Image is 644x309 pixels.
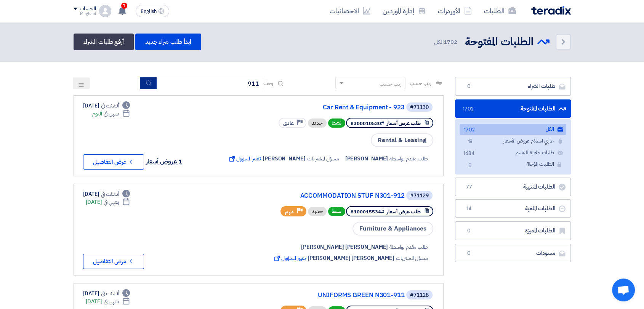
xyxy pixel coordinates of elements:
[83,290,130,298] div: [DATE]
[252,292,405,299] a: UNIFORMS GREEN N301-911
[455,221,571,240] a: الطلبات المميزة0
[301,243,388,251] span: [PERSON_NAME] [PERSON_NAME]
[228,155,261,163] span: تغيير المسؤول
[252,104,405,111] a: Car Rent & Equipment - 923
[455,99,571,118] a: الطلبات المفتوحة1702
[410,293,429,298] div: #71128
[389,243,428,251] span: طلب مقدم بواسطة
[283,120,294,127] span: عادي
[465,183,474,191] span: 77
[135,34,201,50] a: ابدأ طلب شراء جديد
[531,6,571,15] img: Teradix logo
[455,178,571,196] a: الطلبات المنتهية77
[352,222,433,235] span: Furniture & Appliances
[455,244,571,263] a: مسودات0
[371,133,433,147] span: Rental & Leasing
[252,192,405,199] a: ACCOMMODATION STUF N301-912
[104,110,119,118] span: ينتهي في
[351,208,384,215] span: #8100015534
[83,190,130,198] div: [DATE]
[466,161,475,169] span: 0
[465,35,533,50] h2: الطلبات المفتوحة
[80,6,96,12] div: الحساب
[465,250,474,257] span: 0
[478,2,522,20] a: الطلبات
[136,5,169,17] button: English
[101,290,119,298] span: أنشئت في
[74,34,134,50] a: أرفع طلبات الشراء
[410,105,429,110] div: #71130
[328,118,345,128] span: نشط
[434,38,458,46] span: الكل
[379,80,401,88] div: رتب حسب
[345,155,388,163] span: [PERSON_NAME]
[273,254,306,262] span: تغيير المسؤول
[389,155,428,163] span: طلب مقدم بواسطة
[387,208,421,215] span: طلب عرض أسعار
[466,138,475,146] span: 18
[83,254,144,269] button: عرض التفاصيل
[328,207,345,216] span: نشط
[83,154,144,170] button: عرض التفاصيل
[460,159,566,170] a: الطلبات المؤجلة
[465,83,474,90] span: 0
[74,12,96,16] div: Mirghani
[146,157,183,166] span: 1 عروض أسعار
[465,227,474,235] span: 0
[83,102,130,110] div: [DATE]
[285,208,294,215] span: مهم
[351,120,384,127] span: #8300010530
[308,254,394,262] span: [PERSON_NAME] [PERSON_NAME]
[307,155,339,163] span: مسؤل المشتريات
[324,2,376,20] a: الاحصائيات
[410,193,429,199] div: #71129
[263,79,273,87] span: بحث
[104,198,119,206] span: ينتهي في
[455,77,571,96] a: طلبات الشراء0
[460,147,566,159] a: طلبات جاهزة للتقييم
[465,205,474,213] span: 14
[460,124,566,135] a: الكل
[121,3,127,9] span: 1
[86,198,130,206] div: [DATE]
[465,105,474,113] span: 1702
[376,2,432,20] a: إدارة الموردين
[612,279,635,301] a: Open chat
[99,5,111,17] img: profile_test.png
[157,78,263,89] input: ابحث بعنوان أو رقم الطلب
[141,9,157,14] span: English
[308,118,327,128] div: جديد
[409,79,431,87] span: رتب حسب
[460,136,566,147] a: جاري استلام عروض الأسعار
[466,126,475,134] span: 1702
[86,298,130,306] div: [DATE]
[92,110,130,118] div: اليوم
[466,150,475,158] span: 1684
[444,38,457,46] span: 1702
[432,2,478,20] a: الأوردرات
[396,254,428,262] span: مسؤل المشتريات
[308,207,327,216] div: جديد
[104,298,119,306] span: ينتهي في
[263,155,306,163] span: [PERSON_NAME]
[455,199,571,218] a: الطلبات الملغية14
[101,190,119,198] span: أنشئت في
[387,120,421,127] span: طلب عرض أسعار
[101,102,119,110] span: أنشئت في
